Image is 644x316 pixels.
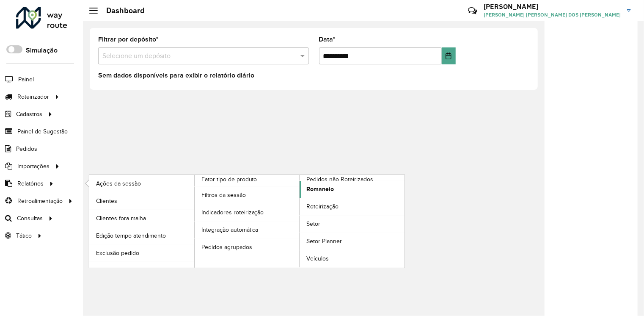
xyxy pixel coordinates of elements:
[89,175,300,268] a: Fator tipo de produto
[201,225,259,234] span: Integração automática
[17,214,43,223] span: Consultas
[96,197,117,205] span: Clientes
[201,243,252,252] span: Pedidos agrupados
[96,179,141,188] span: Ações da sessão
[16,110,42,119] span: Cadastros
[17,127,68,136] span: Painel de Sugestão
[300,233,405,250] a: Setor Planner
[195,187,300,204] a: Filtros da sessão
[16,231,32,240] span: Tático
[98,6,145,15] h2: Dashboard
[484,3,621,11] h3: [PERSON_NAME]
[96,214,146,223] span: Clientes fora malha
[300,198,405,215] a: Roteirização
[300,181,405,198] a: Romaneio
[201,208,264,217] span: Indicadores roteirização
[18,75,34,84] span: Painel
[98,70,254,80] label: Sem dados disponíveis para exibir o relatório diário
[98,34,159,44] label: Filtrar por depósito
[306,185,334,194] span: Romaneio
[306,175,373,184] span: Pedidos não Roteirizados
[484,11,621,19] span: [PERSON_NAME] [PERSON_NAME] DOS [PERSON_NAME]
[319,34,336,44] label: Data
[17,162,50,171] span: Importações
[16,144,37,153] span: Pedidos
[89,175,194,192] a: Ações da sessão
[306,219,320,228] span: Setor
[26,45,58,55] label: Simulação
[442,47,456,64] button: Choose Date
[195,222,300,238] a: Integração automática
[306,237,342,246] span: Setor Planner
[17,197,63,205] span: Retroalimentação
[195,204,300,221] a: Indicadores roteirização
[306,254,329,263] span: Veículos
[463,2,482,20] a: Contato Rápido
[195,239,300,256] a: Pedidos agrupados
[89,210,194,227] a: Clientes fora malha
[300,216,405,233] a: Setor
[17,92,49,101] span: Roteirizador
[201,175,257,184] span: Fator tipo de produto
[89,244,194,261] a: Exclusão pedido
[17,179,44,188] span: Relatórios
[96,249,139,258] span: Exclusão pedido
[306,202,339,211] span: Roteirização
[195,175,405,268] a: Pedidos não Roteirizados
[300,250,405,267] a: Veículos
[89,192,194,209] a: Clientes
[89,227,194,244] a: Edição tempo atendimento
[96,231,166,240] span: Edição tempo atendimento
[201,191,246,200] span: Filtros da sessão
